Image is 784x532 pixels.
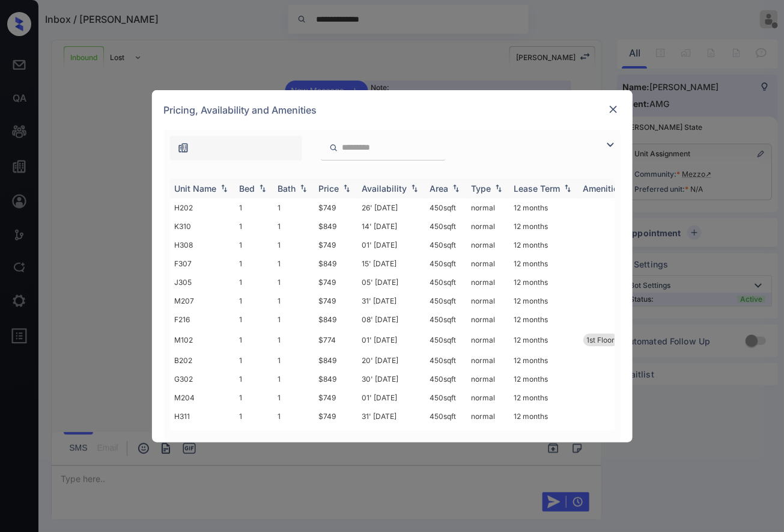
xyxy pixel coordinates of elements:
td: 12 months [509,198,579,217]
td: M207 [170,292,235,310]
td: H310 [170,426,235,444]
td: normal [467,426,509,444]
td: 12 months [509,351,579,370]
td: 12 months [509,407,579,426]
td: 15' [DATE] [357,254,425,273]
td: 1 [273,254,314,273]
td: $849 [314,370,357,388]
td: 450 sqft [425,407,467,426]
td: 12 months [509,388,579,407]
td: J305 [170,273,235,292]
td: H202 [170,198,235,217]
td: 1 [273,236,314,254]
td: 12 months [509,273,579,292]
td: normal [467,254,509,273]
td: H308 [170,236,235,254]
div: Bath [278,183,296,194]
td: 12 months [509,254,579,273]
td: 1 [235,198,273,217]
td: 12 months [509,292,579,310]
td: 20' [DATE] [357,351,425,370]
td: 14' [DATE] [357,426,425,444]
td: 1 [235,388,273,407]
td: 1 [273,388,314,407]
td: 01' [DATE] [357,388,425,407]
td: normal [467,217,509,236]
div: Lease Term [514,183,561,194]
td: 450 sqft [425,292,467,310]
td: 1 [273,198,314,217]
td: $749 [314,292,357,310]
img: icon-zuma [329,142,338,153]
td: 31' [DATE] [357,292,425,310]
td: 12 months [509,217,579,236]
img: sorting [218,184,230,192]
td: 1 [273,329,314,351]
td: 1 [273,407,314,426]
td: 450 sqft [425,388,467,407]
td: normal [467,236,509,254]
td: $774 [314,329,357,351]
td: 450 sqft [425,351,467,370]
td: 26' [DATE] [357,198,425,217]
td: B202 [170,351,235,370]
td: F307 [170,254,235,273]
td: $849 [314,254,357,273]
td: 1 [235,236,273,254]
img: sorting [562,184,574,192]
span: 1st Floor [587,335,615,344]
td: 1 [235,329,273,351]
td: 1 [235,217,273,236]
td: 31' [DATE] [357,407,425,426]
td: 450 sqft [425,273,467,292]
td: 08' [DATE] [357,310,425,329]
img: sorting [450,184,462,192]
td: $749 [314,388,357,407]
td: $749 [314,236,357,254]
td: 01' [DATE] [357,236,425,254]
div: Price [319,183,339,194]
td: 1 [235,273,273,292]
img: close [607,103,619,115]
td: 12 months [509,236,579,254]
td: 450 sqft [425,329,467,351]
td: 450 sqft [425,370,467,388]
div: Bed [240,183,255,194]
td: 450 sqft [425,198,467,217]
td: 450 sqft [425,426,467,444]
td: 1 [273,273,314,292]
td: 1 [235,254,273,273]
td: K310 [170,217,235,236]
td: 14' [DATE] [357,217,425,236]
td: 450 sqft [425,310,467,329]
div: Area [430,183,449,194]
td: 30' [DATE] [357,370,425,388]
td: 12 months [509,370,579,388]
td: $749 [314,273,357,292]
td: 450 sqft [425,236,467,254]
td: $849 [314,426,357,444]
td: 450 sqft [425,254,467,273]
td: 1 [235,407,273,426]
td: 1 [235,292,273,310]
td: 1 [273,310,314,329]
td: normal [467,351,509,370]
div: Pricing, Availability and Amenities [152,90,633,130]
td: normal [467,370,509,388]
img: icon-zuma [603,138,618,152]
td: H311 [170,407,235,426]
td: 1 [235,310,273,329]
img: sorting [493,184,505,192]
td: G302 [170,370,235,388]
td: normal [467,292,509,310]
div: Availability [362,183,407,194]
td: normal [467,388,509,407]
div: Unit Name [175,183,217,194]
td: $849 [314,310,357,329]
td: normal [467,198,509,217]
td: 1 [273,292,314,310]
td: $849 [314,351,357,370]
td: M204 [170,388,235,407]
td: $749 [314,198,357,217]
img: sorting [341,184,353,192]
